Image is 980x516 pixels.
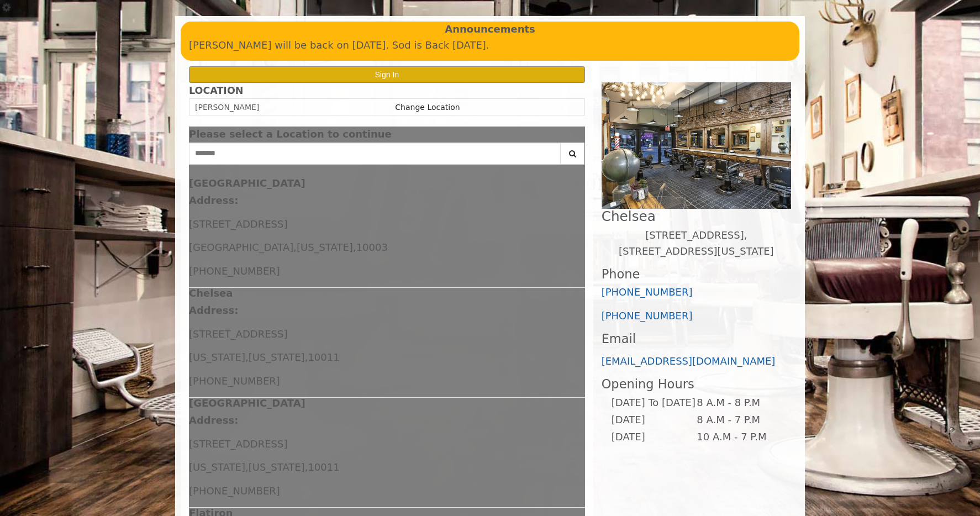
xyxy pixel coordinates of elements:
h3: Opening Hours [602,377,791,391]
td: [DATE] [611,412,696,429]
span: [US_STATE] [297,241,353,253]
span: [PERSON_NAME] [195,103,259,112]
p: [PERSON_NAME] will be back on [DATE]. Sod is Back [DATE]. [189,38,791,54]
i: Search button [566,150,579,157]
h3: Email [602,332,791,346]
span: , [293,241,297,253]
span: , [245,461,249,473]
b: [GEOGRAPHIC_DATA] [189,397,305,409]
button: close dialog [568,131,585,138]
span: , [305,461,308,473]
span: [US_STATE] [249,351,305,363]
b: [GEOGRAPHIC_DATA] [189,177,305,189]
span: [STREET_ADDRESS] [189,218,287,230]
a: [PHONE_NUMBER] [602,286,693,298]
span: [STREET_ADDRESS] [189,438,287,450]
a: Change Location [395,103,460,112]
a: [EMAIL_ADDRESS][DOMAIN_NAME] [602,355,776,367]
span: [PHONE_NUMBER] [189,265,280,277]
b: Address: [189,194,238,206]
td: 8 A.M - 7 P.M [696,412,782,429]
span: [PHONE_NUMBER] [189,375,280,387]
p: [STREET_ADDRESS],[STREET_ADDRESS][US_STATE] [602,228,791,260]
span: 10011 [308,351,339,363]
span: [GEOGRAPHIC_DATA] [189,241,293,253]
button: Sign In [189,66,585,82]
span: [STREET_ADDRESS] [189,328,287,340]
td: [DATE] To [DATE] [611,394,696,412]
input: Search Center [189,143,561,165]
td: 8 A.M - 8 P.M [696,394,782,412]
span: [US_STATE] [249,461,305,473]
span: , [245,351,249,363]
td: [DATE] [611,429,696,446]
span: 10003 [356,241,388,253]
b: Announcements [445,22,535,38]
b: Chelsea [189,287,233,299]
h3: Phone [602,267,791,281]
b: LOCATION [189,85,243,96]
td: 10 A.M - 7 P.M [696,429,782,446]
span: Please select a Location to continue [189,128,392,140]
b: Address: [189,414,238,426]
span: [US_STATE] [189,461,245,473]
div: Center Select [189,143,585,170]
h2: Chelsea [602,209,791,224]
span: [PHONE_NUMBER] [189,485,280,497]
span: [US_STATE] [189,351,245,363]
b: Address: [189,304,238,316]
span: , [305,351,308,363]
span: 10011 [308,461,339,473]
span: , [353,241,356,253]
a: [PHONE_NUMBER] [602,310,693,322]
